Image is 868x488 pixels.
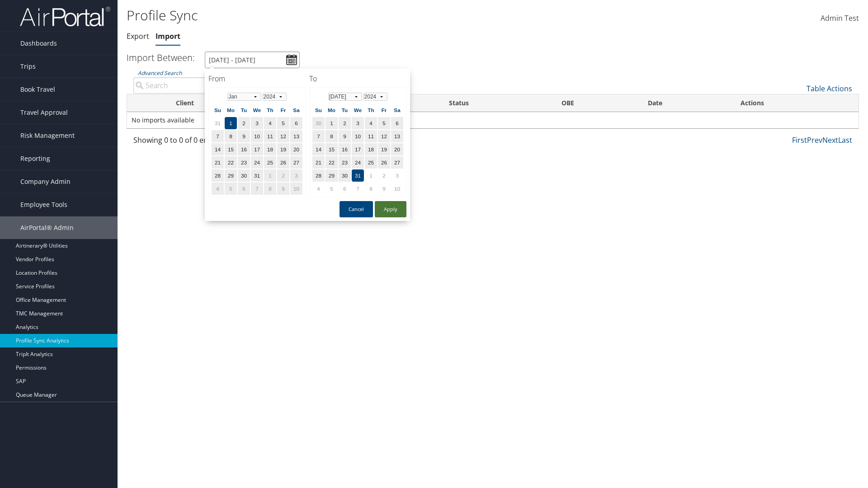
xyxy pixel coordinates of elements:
td: 3 [352,117,364,129]
td: 31 [212,117,224,129]
td: 10 [352,130,364,142]
td: 30 [312,117,325,129]
td: 19 [378,143,390,155]
td: 31 [352,169,364,182]
td: 1 [325,117,338,129]
span: Trips [20,55,36,78]
span: Company Admin [20,170,71,193]
td: 30 [238,169,250,182]
td: 5 [225,183,237,195]
th: Tu [238,104,250,116]
td: 15 [325,143,338,155]
td: 21 [312,156,325,169]
td: 7 [312,130,325,142]
span: Reporting [20,147,50,170]
td: 11 [264,130,276,142]
a: Last [838,135,852,145]
td: 4 [365,117,377,129]
span: Risk Management [20,124,75,147]
a: First [792,135,807,145]
td: 9 [378,183,390,195]
td: 18 [264,143,276,155]
th: Su [212,104,224,116]
td: 16 [339,143,351,155]
td: 7 [352,183,364,195]
td: 28 [312,169,325,182]
th: Fr [277,104,289,116]
td: 27 [290,156,302,169]
span: Admin Test [821,13,859,23]
div: Showing 0 to 0 of 0 entries [133,135,303,150]
td: 13 [391,130,403,142]
td: 13 [290,130,302,142]
td: No imports available [127,112,859,128]
td: 1 [225,117,237,129]
td: 3 [391,169,403,182]
td: 8 [325,130,338,142]
td: 6 [391,117,403,129]
a: Prev [807,135,822,145]
a: Import [156,31,180,41]
td: 19 [277,143,289,155]
span: Travel Approval [20,101,68,124]
span: Book Travel [20,78,55,101]
th: Th [365,104,377,116]
th: Mo [325,104,338,116]
td: 2 [339,117,351,129]
td: 31 [251,169,263,182]
td: 7 [251,183,263,195]
th: Th [264,104,276,116]
td: 8 [365,183,377,195]
td: 27 [391,156,403,169]
td: 1 [264,169,276,182]
th: Client: activate to sort column ascending [168,94,274,112]
td: 15 [225,143,237,155]
td: 2 [238,117,250,129]
span: Employee Tools [20,193,67,216]
button: Cancel [340,201,373,217]
span: AirPortal® Admin [20,216,74,239]
th: Sa [290,104,302,116]
td: 10 [251,130,263,142]
td: 8 [264,183,276,195]
td: 11 [365,130,377,142]
td: 23 [339,156,351,169]
th: We [352,104,364,116]
a: Advanced Search [138,69,182,77]
a: Export [127,31,149,41]
td: 24 [251,156,263,169]
h3: Import Between: [127,52,195,64]
td: 20 [391,143,403,155]
td: 6 [290,117,302,129]
td: 29 [225,169,237,182]
td: 17 [352,143,364,155]
td: 2 [378,169,390,182]
td: 4 [312,183,325,195]
th: OBE: activate to sort column ascending [553,94,640,112]
td: 9 [339,130,351,142]
img: airportal-logo.png [20,6,110,27]
input: [DATE] - [DATE] [205,52,300,68]
th: Mo [225,104,237,116]
td: 18 [365,143,377,155]
th: Status: activate to sort column descending [441,94,553,112]
td: 10 [290,183,302,195]
td: 25 [264,156,276,169]
td: 14 [312,143,325,155]
td: 9 [277,183,289,195]
td: 12 [378,130,390,142]
td: 21 [212,156,224,169]
th: Actions [732,94,859,112]
td: 14 [212,143,224,155]
td: 22 [325,156,338,169]
td: 2 [277,169,289,182]
a: Admin Test [821,5,859,33]
a: Next [822,135,838,145]
td: 10 [391,183,403,195]
td: 28 [212,169,224,182]
td: 25 [365,156,377,169]
td: 6 [238,183,250,195]
a: Table Actions [807,84,852,94]
td: 22 [225,156,237,169]
td: 6 [339,183,351,195]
